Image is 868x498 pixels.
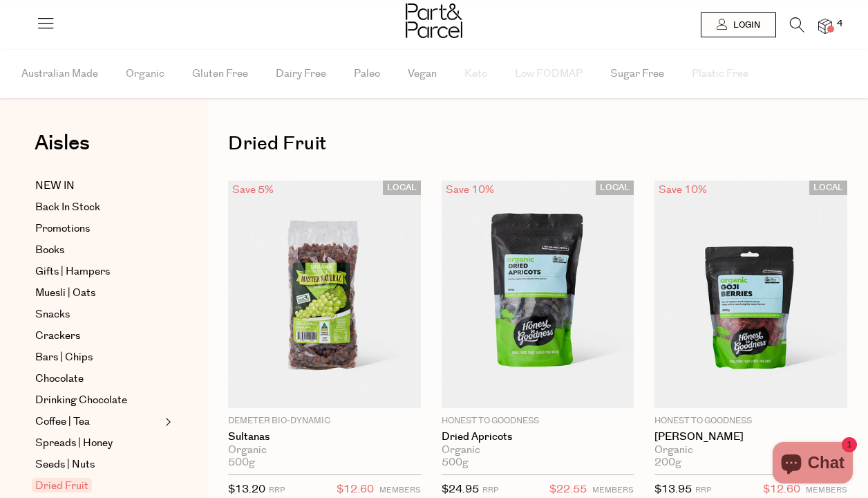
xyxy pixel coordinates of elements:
[654,415,847,427] p: Honest to Goodness
[442,482,479,497] span: $24.95
[35,242,64,259] span: Books
[35,285,95,302] span: Muesli | Oats
[610,50,664,98] span: Sugar Free
[35,371,161,387] a: Chocolate
[464,50,487,98] span: Keto
[35,478,161,495] a: Dried Fruit
[654,444,847,456] div: Organic
[654,181,711,199] div: Save 10%
[654,431,847,443] a: [PERSON_NAME]
[35,349,161,366] a: Bars | Chips
[269,485,285,495] small: RRP
[228,181,278,199] div: Save 5%
[482,485,498,495] small: RRP
[768,442,857,487] inbox-online-store-chat: Shopify online store chat
[818,19,832,33] a: 4
[35,435,161,452] a: Spreads | Honey
[35,349,93,366] span: Bars | Chips
[654,181,847,408] img: Goji Berries
[442,415,634,427] p: Honest to Goodness
[228,181,421,408] img: Sultanas
[809,181,847,195] span: LOCAL
[35,414,161,430] a: Coffee | Tea
[35,221,90,237] span: Promotions
[35,133,90,167] a: Aisles
[592,485,634,495] small: MEMBERS
[35,199,161,216] a: Back In Stock
[35,392,161,409] a: Drinking Chocolate
[228,456,255,469] span: 500g
[379,485,421,495] small: MEMBERS
[35,456,95,473] span: Seeds | Nuts
[442,181,498,199] div: Save 10%
[228,431,421,443] a: Sultanas
[228,415,421,427] p: Demeter Bio-Dynamic
[35,371,84,387] span: Chocolate
[35,178,161,194] a: NEW IN
[21,50,98,98] span: Australian Made
[35,456,161,473] a: Seeds | Nuts
[162,414,171,430] button: Expand/Collapse Coffee | Tea
[35,435,113,452] span: Spreads | Honey
[35,414,90,430] span: Coffee | Tea
[35,178,75,194] span: NEW IN
[354,50,380,98] span: Paleo
[35,242,161,259] a: Books
[35,328,80,344] span: Crackers
[192,50,248,98] span: Gluten Free
[701,12,776,37] a: Login
[276,50,326,98] span: Dairy Free
[228,482,265,497] span: $13.20
[730,19,760,31] span: Login
[35,328,161,344] a: Crackers
[406,3,462,38] img: Part&Parcel
[408,50,437,98] span: Vegan
[654,482,692,497] span: $13.95
[654,456,681,469] span: 200g
[126,50,164,98] span: Organic
[442,444,634,456] div: Organic
[35,306,161,323] a: Snacks
[695,485,711,495] small: RRP
[442,456,469,469] span: 500g
[35,285,161,302] a: Muesli | Oats
[596,181,634,195] span: LOCAL
[442,431,634,443] a: Dried Apricots
[806,485,847,495] small: MEMBERS
[692,50,748,98] span: Plastic Free
[228,128,847,160] h1: Dried Fruit
[515,50,583,98] span: Low FODMAP
[228,444,421,456] div: Organic
[35,199,100,216] span: Back In Stock
[383,181,421,195] span: LOCAL
[35,264,110,280] span: Gifts | Hampers
[833,18,846,30] span: 4
[35,306,70,323] span: Snacks
[35,221,161,237] a: Promotions
[35,264,161,280] a: Gifts | Hampers
[32,478,92,492] span: Dried Fruit
[442,181,634,408] img: Dried Apricots
[35,128,90,158] span: Aisles
[35,392,127,409] span: Drinking Chocolate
